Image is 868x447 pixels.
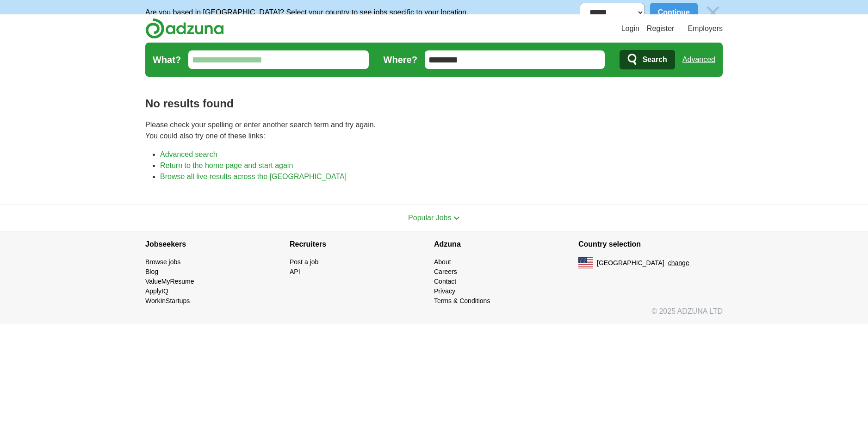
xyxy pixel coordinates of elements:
[384,53,417,67] label: Where?
[578,231,723,257] h4: Country selection
[145,297,190,304] a: WorkInStartups
[145,18,224,39] img: Adzuna logo
[145,278,194,285] a: ValueMyResume
[578,257,593,268] img: US flag
[434,268,457,275] a: Careers
[688,23,723,34] a: Employers
[597,258,664,268] span: [GEOGRAPHIC_DATA]
[160,150,217,158] a: Advanced search
[145,258,180,266] a: Browse jobs
[160,161,293,169] a: Return to the home page and start again
[408,214,451,222] span: Popular Jobs
[145,7,468,18] p: Are you based in [GEOGRAPHIC_DATA]? Select your country to see jobs specific to your location.
[145,95,723,112] h1: No results found
[650,3,698,22] button: Continue
[453,216,460,220] img: toggle icon
[145,268,158,275] a: Blog
[434,258,451,266] a: About
[290,268,300,275] a: API
[703,3,723,22] img: icon_close_no_bg.svg
[434,278,456,285] a: Contact
[620,50,675,69] button: Search
[682,50,715,69] a: Advanced
[160,173,347,180] a: Browse all live results across the [GEOGRAPHIC_DATA]
[621,23,639,34] a: Login
[668,258,689,268] button: change
[290,258,318,266] a: Post a job
[153,53,181,67] label: What?
[138,306,730,324] div: © 2025 ADZUNA LTD
[434,297,490,304] a: Terms & Conditions
[434,287,455,295] a: Privacy
[145,287,168,295] a: ApplyIQ
[145,119,723,142] p: Please check your spelling or enter another search term and try again. You could also try one of ...
[642,50,667,69] span: Search
[647,23,675,34] a: Register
